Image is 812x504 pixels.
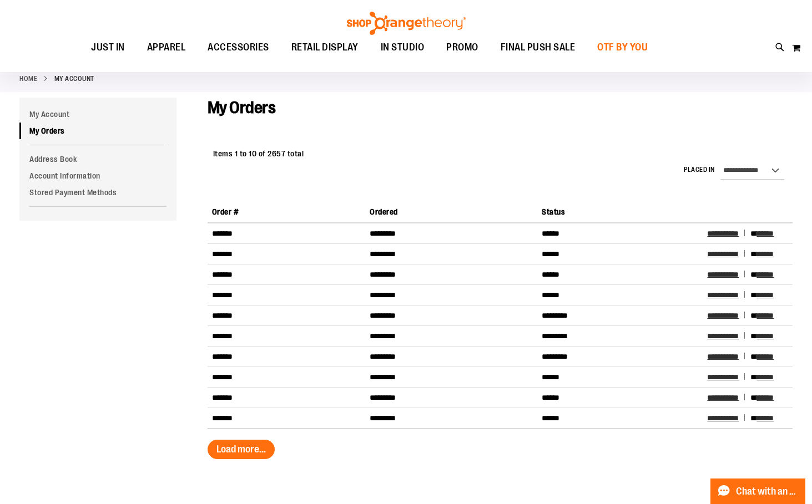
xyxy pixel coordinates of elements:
[208,98,276,117] span: My Orders
[684,165,715,175] label: Placed in
[208,440,275,459] button: Load more...
[208,35,269,60] span: ACCESSORIES
[446,35,478,60] span: PROMO
[196,35,280,60] a: ACCESSORIES
[19,74,37,84] a: Home
[19,167,176,184] a: Account Information
[216,444,266,455] span: Load more...
[19,123,176,139] a: My Orders
[736,486,799,497] span: Chat with an Expert
[435,35,490,60] a: PROMO
[19,184,176,201] a: Stored Payment Methods
[213,149,304,158] span: Items 1 to 10 of 2657 total
[280,35,370,60] a: RETAIL DISPLAY
[586,35,659,60] a: OTF BY YOU
[370,35,436,60] a: IN STUDIO
[147,35,186,60] span: APPAREL
[91,35,125,60] span: JUST IN
[345,12,467,35] img: Shop Orangetheory
[537,202,703,222] th: Status
[710,478,806,504] button: Chat with an Expert
[80,35,136,60] a: JUST IN
[208,202,366,222] th: Order #
[291,35,359,60] span: RETAIL DISPLAY
[365,202,537,222] th: Ordered
[19,106,176,123] a: My Account
[54,74,94,84] strong: My Account
[136,35,197,60] a: APPAREL
[490,35,587,60] a: FINAL PUSH SALE
[381,35,425,60] span: IN STUDIO
[19,151,176,167] a: Address Book
[501,35,576,60] span: FINAL PUSH SALE
[597,35,648,60] span: OTF BY YOU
